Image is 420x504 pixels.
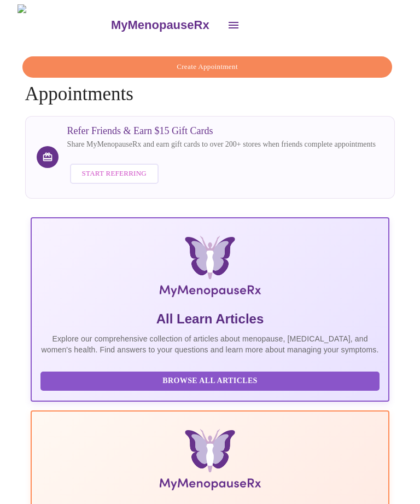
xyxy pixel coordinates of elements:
[94,429,325,495] img: Menopause Manual
[17,4,109,45] img: MyMenopauseRx Logo
[109,6,220,44] a: MyMenopauseRx
[82,167,147,180] span: Start Referring
[22,56,393,78] button: Create Appointment
[111,18,209,32] h3: MyMenopauseRx
[40,375,383,385] a: Browse All Articles
[35,61,380,73] span: Create Appointment
[67,158,161,189] a: Start Referring
[40,333,380,355] p: Explore our comprehensive collection of articles about menopause, [MEDICAL_DATA], and women's hea...
[40,372,380,391] button: Browse All Articles
[67,125,376,137] h3: Refer Friends & Earn $15 Gift Cards
[220,12,247,38] button: open drawer
[40,310,380,328] h5: All Learn Articles
[67,139,376,150] p: Share MyMenopauseRx and earn gift cards to over 200+ stores when friends complete appointments
[25,56,395,105] h4: Appointments
[94,236,325,302] img: MyMenopauseRx Logo
[70,164,159,184] button: Start Referring
[51,374,369,388] span: Browse All Articles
